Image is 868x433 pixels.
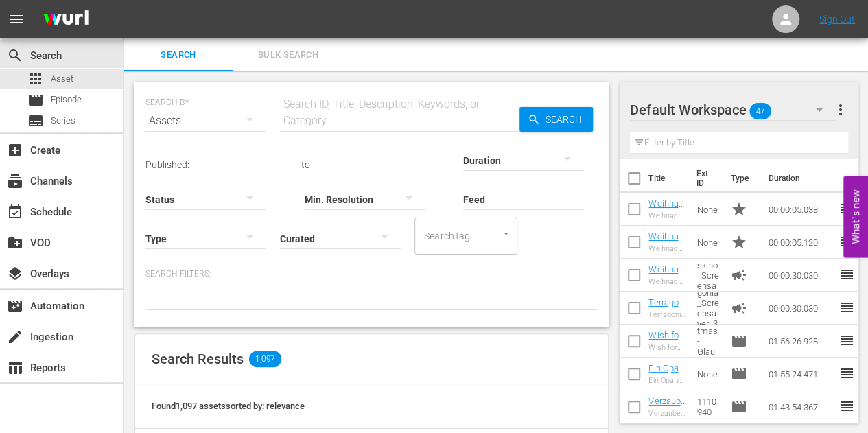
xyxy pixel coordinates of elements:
span: Create [7,142,23,159]
span: Episode [51,93,82,106]
span: VOD [7,235,23,251]
span: Episode [730,333,747,349]
th: Title [648,159,688,198]
span: Series [27,113,44,129]
a: Terragonia_Screensaver_30s [648,297,685,338]
div: Default Workspace [630,91,836,129]
span: menu [8,11,25,27]
span: Promo [730,234,747,250]
span: reorder [838,200,854,217]
td: None [692,358,725,390]
span: Automation [7,298,23,314]
span: reorder [838,266,854,283]
span: Search [7,47,23,64]
td: None [692,226,725,259]
span: Promo [730,201,747,218]
span: Published: [145,159,189,170]
button: Open [500,227,513,240]
span: Ad [730,300,747,316]
img: ans4CAIJ8jUAAAAAAAAAAAAAAAAAAAAAAAAgQb4GAAAAAAAAAAAAAAAAAAAAAAAAJMjXAAAAAAAAAAAAAAAAAAAAAAAAgAT5G... [33,3,99,36]
span: Channels [7,173,23,189]
button: more_vert [832,93,848,126]
span: reorder [838,365,854,382]
p: Search Filters: [145,268,598,280]
a: Weihnachtskino Ads [648,198,683,229]
div: Ein Opa zu [DATE] [648,376,686,385]
span: Ad [730,267,747,283]
span: reorder [838,398,854,414]
div: Assets [145,102,266,140]
span: Schedule [7,204,23,220]
span: Found 1,097 assets sorted by: relevance [152,401,305,411]
span: reorder [838,299,854,316]
div: Wish for Christmas - Glaube an [DATE] [648,343,686,352]
td: Terragonia_Screensaver_30s [692,292,725,325]
span: 1,097 [249,351,281,367]
td: 00:00:30.030 [762,259,838,292]
div: Verzauberte [DATE] - Wenn Dein Herz tanzt [648,409,686,418]
td: 00:00:05.038 [762,193,838,226]
span: Episode [27,92,44,108]
span: Series [51,114,75,128]
span: Bulk Search [242,47,335,63]
a: Weihnachtskino_Screensaver_30s [648,264,685,305]
div: Weihnachtskino Werbung Ende [648,211,686,220]
th: Duration [760,159,842,198]
span: more_vert [832,102,848,118]
button: Open Feedback Widget [843,176,868,257]
span: Ingestion [7,329,23,345]
span: Asset [27,71,44,87]
span: Reports [7,360,23,376]
button: Search [519,107,593,132]
span: Search Results [152,351,244,367]
span: 47 [750,97,772,126]
span: Episode [730,399,747,415]
span: Overlays [7,266,23,282]
span: Episode [730,366,747,382]
span: Asset [51,72,73,86]
td: Weihnachtskino_Screensaver_30s [692,259,725,292]
div: Weihnachtskino_Screensaver_30s [648,277,686,286]
span: Search [132,47,225,63]
span: to [301,159,310,170]
td: 01:55:24.471 [762,358,838,390]
a: Ein Opa zu [DATE] [648,363,685,384]
td: 1110940 [692,390,725,423]
td: Wish for Christmas - Glaube an [DATE] [692,325,725,358]
td: 00:00:30.030 [762,292,838,325]
div: Weihnachtskino Werbung Start [648,244,686,253]
span: reorder [838,332,854,349]
span: reorder [838,233,854,250]
td: None [692,193,725,226]
span: Search [540,107,593,132]
a: Weihnachtskino Ads [648,231,683,262]
td: 01:56:26.928 [762,325,838,358]
th: Ext. ID [688,159,723,198]
td: 00:00:05.120 [762,226,838,259]
th: Type [722,159,760,198]
a: Sign Out [819,14,855,25]
div: Terragonia_Screensaver_30s [648,310,686,319]
td: 01:43:54.367 [762,390,838,423]
div: Search ID, Title, Description, Keywords, or Category [280,96,519,129]
a: Wish for Christmas - Glaube an [DATE] [648,330,685,382]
